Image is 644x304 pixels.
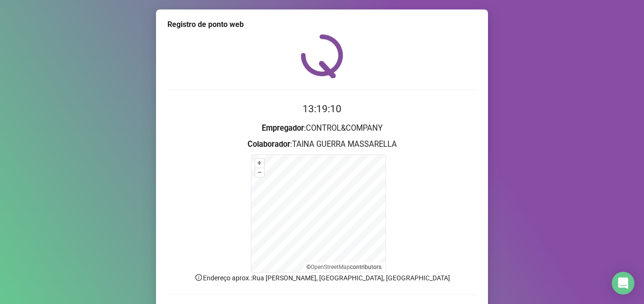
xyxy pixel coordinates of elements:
h3: : TAINA GUERRA MASSARELLA [167,138,477,151]
time: 13:19:10 [303,103,341,115]
h3: : CONTROL&COMPANY [167,122,477,134]
span: info-circle [194,273,203,282]
div: Registro de ponto web [167,19,477,30]
button: – [255,168,264,177]
strong: Colaborador [248,140,290,149]
a: OpenStreetMap [311,264,350,270]
img: QRPoint [301,34,343,78]
li: © contributors. [306,264,383,270]
button: + [255,159,264,168]
strong: Empregador [262,124,304,133]
p: Endereço aprox. : Rua [PERSON_NAME], [GEOGRAPHIC_DATA], [GEOGRAPHIC_DATA] [167,273,477,283]
div: Open Intercom Messenger [612,272,635,295]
